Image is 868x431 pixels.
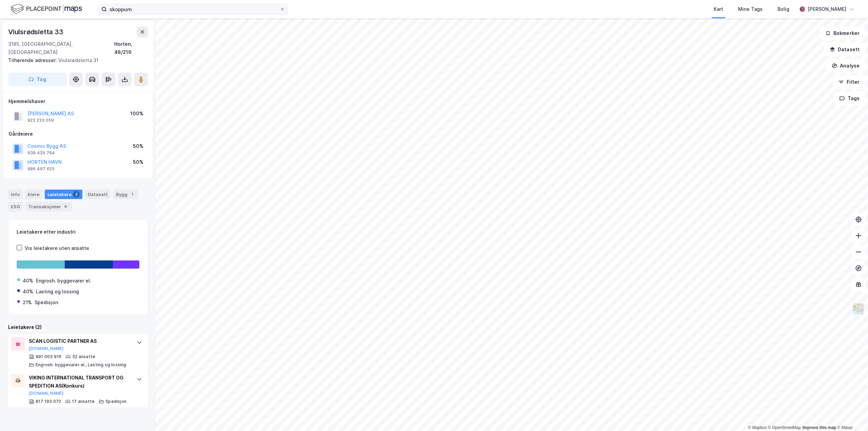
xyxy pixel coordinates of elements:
div: Leietakere etter industri [17,228,139,236]
a: OpenStreetMap [768,425,801,430]
span: Tilhørende adresser: [8,57,58,63]
div: Mine Tags [738,5,763,13]
div: VIKING INTERNATIONAL TRANSPORT OG SPEDITION AS (Konkurs) [29,374,130,390]
div: SCAN LOGISTIC PARTNER AS [29,337,130,345]
button: Analyse [826,59,865,73]
iframe: Chat Widget [834,398,868,431]
div: [PERSON_NAME] [808,5,846,13]
div: 50% [133,158,143,166]
div: Engrosh. byggevarer el., Lasting og lossing [36,362,126,368]
div: Horten, 48/219 [114,40,148,56]
button: Bokmerker [820,26,865,40]
div: Spedisjon [105,399,126,404]
div: Eiere [25,190,42,199]
a: Improve this map [803,425,836,430]
div: 21% [23,298,32,307]
button: Filter [833,75,865,89]
div: Transaksjoner [25,202,72,211]
button: [DOMAIN_NAME] [29,346,64,351]
a: Mapbox [748,425,767,430]
div: Viulsrødsletta 33 [8,26,65,37]
div: Gårdeiere [8,130,147,138]
div: 40% [23,277,33,285]
div: 1 [129,191,136,198]
div: Lasting og lossing [36,288,79,296]
div: 939 429 794 [27,150,55,156]
div: Info [8,190,22,199]
div: Engrosh. byggevarer el. [36,277,91,285]
img: logo.f888ab2527a4732fd821a326f86c7f29.svg [11,3,82,15]
button: Tag [8,73,66,86]
div: Datasett [85,190,111,199]
div: ESG [8,202,23,211]
div: 2 [73,191,80,198]
div: 32 ansatte [72,354,95,359]
div: 40% [23,288,33,296]
div: 17 ansatte [72,399,95,404]
img: Z [852,302,865,315]
div: 50% [133,142,143,150]
div: 923 233 059 [27,118,54,123]
div: 991 003 916 [36,354,61,359]
div: Hjemmelshaver [8,97,147,105]
div: Bygg [113,190,138,199]
div: Kart [714,5,723,13]
div: Vis leietakere uten ansatte [25,244,89,252]
button: Tags [834,92,865,105]
div: 6 [62,203,69,210]
div: Kontrollprogram for chat [834,398,868,431]
button: Datasett [824,43,865,56]
button: [DOMAIN_NAME] [29,391,64,396]
div: Viulsrødsletta 31 [8,56,142,64]
div: Bolig [777,5,789,13]
div: Spedisjon [35,298,58,307]
div: 986 497 625 [27,166,55,172]
div: 100% [130,110,143,118]
input: Søk på adresse, matrikkel, gårdeiere, leietakere eller personer [107,4,280,14]
div: 3185, [GEOGRAPHIC_DATA], [GEOGRAPHIC_DATA] [8,40,114,56]
div: Leietakere [45,190,82,199]
div: 817 193 072 [36,399,61,404]
div: Leietakere (2) [8,323,148,331]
